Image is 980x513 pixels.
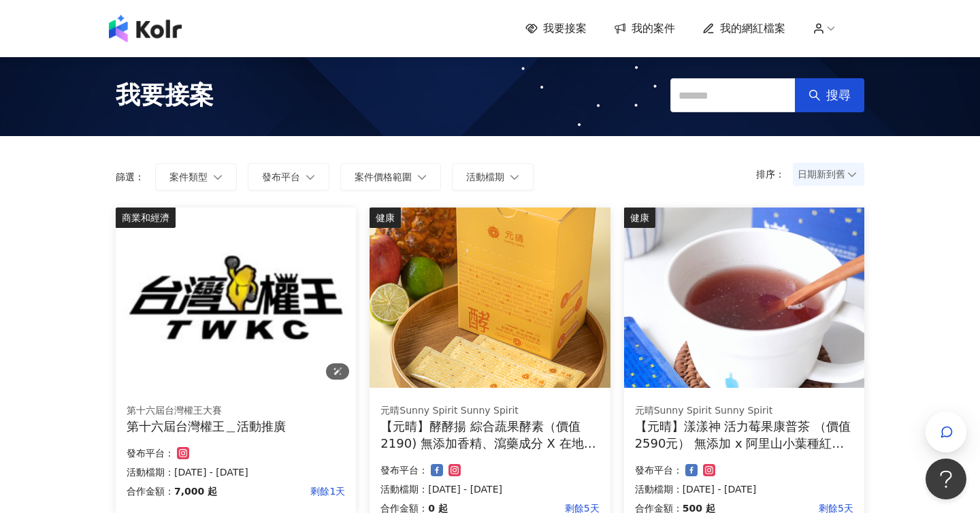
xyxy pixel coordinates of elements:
[116,208,356,388] img: 第十六屆台灣權王
[127,418,345,435] div: 第十六屆台灣權王＿活動推廣
[380,404,599,418] div: 元晴Sunny Spirit Sunny Spirit
[632,21,675,36] span: 我的案件
[466,171,504,182] span: 活動檔期
[635,418,853,452] div: 【元晴】漾漾神 活力莓果康普茶 （價值2590元） 無添加 x 阿里山小葉種紅茶 x 多國專利原料 x 營養博士科研
[155,163,237,191] button: 案件類型
[614,21,675,36] a: 我的案件
[127,483,174,499] p: 合作金額：
[543,21,587,36] span: 我要接案
[525,21,587,36] a: 我要接案
[217,483,345,499] p: 剩餘1天
[248,163,329,191] button: 發布平台
[262,171,300,182] span: 發布平台
[355,171,412,182] span: 案件價格範圍
[756,169,793,180] p: 排序：
[635,404,853,418] div: 元晴Sunny Spirit Sunny Spirit
[169,171,208,182] span: 案件類型
[109,15,182,42] img: logo
[340,163,441,191] button: 案件價格範圍
[380,481,599,497] p: 活動檔期：[DATE] - [DATE]
[116,208,176,228] div: 商業和經濟
[624,208,655,228] div: 健康
[380,418,599,452] div: 【元晴】酵酵揚 綜合蔬果酵素（價值2190) 無添加香精、瀉藥成分 X 在地小農蔬果萃取 x 營養博士科研
[624,208,864,388] img: 漾漾神｜活力莓果康普茶沖泡粉
[926,459,966,499] iframe: Help Scout Beacon - Open
[798,164,860,184] span: 日期新到舊
[116,171,144,182] p: 篩選：
[127,464,345,480] p: 活動檔期：[DATE] - [DATE]
[116,78,214,112] span: 我要接案
[826,88,851,103] span: 搜尋
[795,78,864,112] button: 搜尋
[635,462,683,478] p: 發布平台：
[174,483,217,499] p: 7,000 起
[127,404,345,418] div: 第十六屆台灣權王大賽
[370,208,401,228] div: 健康
[380,462,428,478] p: 發布平台：
[720,21,785,36] span: 我的網紅檔案
[452,163,534,191] button: 活動檔期
[370,208,610,388] img: 酵酵揚｜綜合蔬果酵素
[635,481,853,497] p: 活動檔期：[DATE] - [DATE]
[127,445,174,461] p: 發布平台：
[808,89,821,101] span: search
[702,21,785,36] a: 我的網紅檔案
